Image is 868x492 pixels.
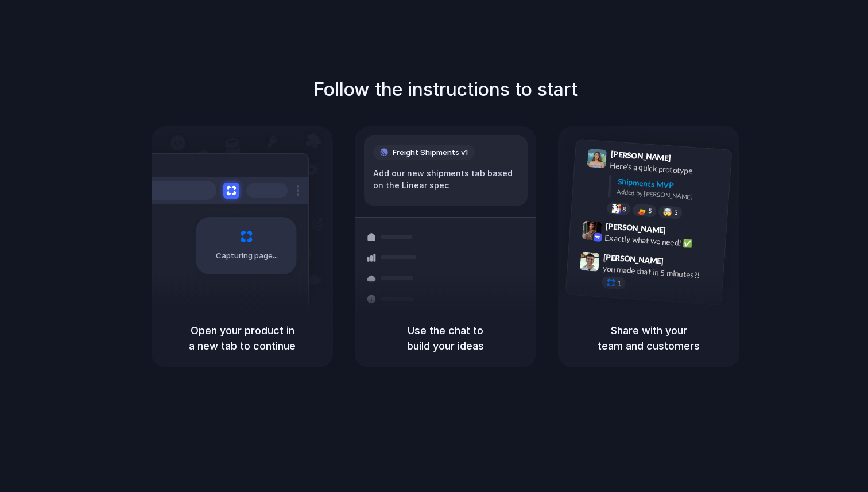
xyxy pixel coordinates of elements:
[313,76,578,103] h1: Follow the instructions to start
[674,209,678,215] span: 3
[393,147,468,158] span: Freight Shipments v1
[669,225,693,239] span: 9:42 AM
[675,153,698,166] span: 9:41 AM
[602,262,717,282] div: you made that in 5 minutes?!
[617,175,723,194] div: Shipments MVP
[648,207,652,214] span: 5
[572,323,726,354] h5: Share with your team and customers
[605,219,666,236] span: [PERSON_NAME]
[622,206,626,212] span: 8
[165,323,319,354] h5: Open your product in a new tab to continue
[617,187,722,204] div: Added by [PERSON_NAME]
[610,148,671,164] span: [PERSON_NAME]
[663,208,673,216] div: 🤯
[610,159,724,179] div: Here's a quick prototype
[604,231,719,251] div: Exactly what we need! ✅
[667,256,691,270] span: 9:47 AM
[369,323,522,354] h5: Use the chat to build your ideas
[373,167,518,191] div: Add our new shipments tab based on the Linear spec
[617,280,621,286] span: 1
[216,250,280,262] span: Capturing page
[603,250,664,267] span: [PERSON_NAME]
